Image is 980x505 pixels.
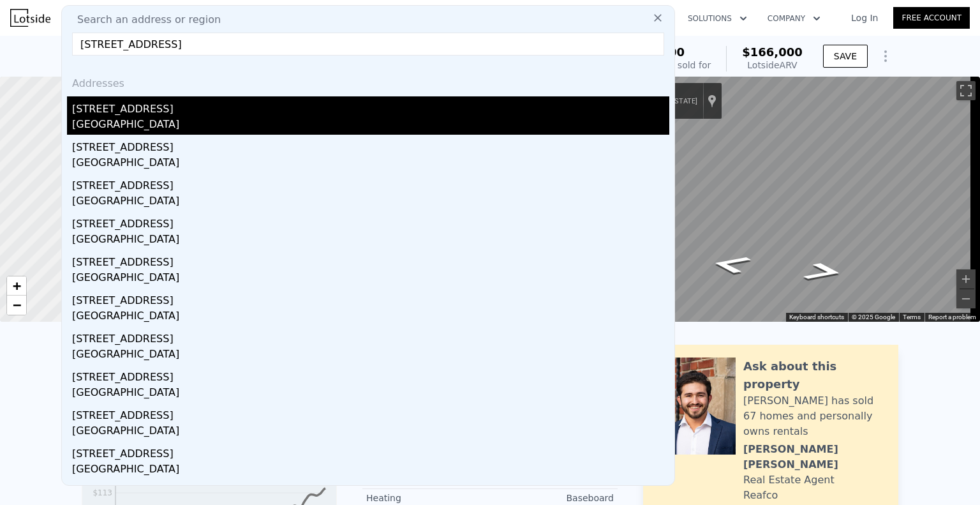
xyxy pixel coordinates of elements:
[72,385,669,403] div: [GEOGRAPHIC_DATA]
[490,492,614,504] div: Baseboard
[72,211,669,232] div: [STREET_ADDRESS]
[757,7,831,30] button: Company
[72,155,669,173] div: [GEOGRAPHIC_DATA]
[13,297,21,313] span: −
[72,270,669,288] div: [GEOGRAPHIC_DATA]
[956,269,976,289] button: Zoom in
[72,441,669,462] div: [STREET_ADDRESS]
[742,59,803,72] div: Lotside ARV
[743,472,835,488] div: Real Estate Agent
[787,258,861,286] path: Go South, N Bon Air Ave
[72,117,669,135] div: [GEOGRAPHIC_DATA]
[836,11,893,24] a: Log In
[366,492,490,504] div: Heating
[873,43,898,69] button: Show Options
[72,232,669,250] div: [GEOGRAPHIC_DATA]
[743,358,886,393] div: Ask about this property
[72,403,669,423] div: [STREET_ADDRESS]
[903,313,921,320] a: Terms
[72,347,669,365] div: [GEOGRAPHIC_DATA]
[72,33,664,56] input: Enter an address, city, region, neighborhood or zip code
[67,66,669,96] div: Addresses
[743,393,886,439] div: [PERSON_NAME] has sold 67 homes and personally owns rentals
[694,250,768,278] path: Go North, N Bon Air Ave
[72,423,669,441] div: [GEOGRAPHIC_DATA]
[72,365,669,385] div: [STREET_ADDRESS]
[584,77,980,322] div: Map
[7,276,26,296] a: Zoom in
[72,96,669,117] div: [STREET_ADDRESS]
[72,462,669,479] div: [GEOGRAPHIC_DATA]
[93,488,112,497] tspan: $113
[72,135,669,155] div: [STREET_ADDRESS]
[72,173,669,193] div: [STREET_ADDRESS]
[72,288,669,308] div: [STREET_ADDRESS]
[928,313,976,320] a: Report a problem
[72,250,669,270] div: [STREET_ADDRESS]
[13,278,21,294] span: +
[67,12,221,27] span: Search an address or region
[10,9,50,27] img: Lotside
[956,81,976,100] button: Toggle fullscreen view
[72,193,669,211] div: [GEOGRAPHIC_DATA]
[72,308,669,326] div: [GEOGRAPHIC_DATA]
[7,296,26,315] a: Zoom out
[678,7,757,30] button: Solutions
[743,488,778,503] div: Reafco
[852,313,895,320] span: © 2025 Google
[789,313,844,322] button: Keyboard shortcuts
[893,7,970,29] a: Free Account
[584,77,980,322] div: Street View
[823,45,868,68] button: SAVE
[956,289,976,308] button: Zoom out
[72,326,669,347] div: [STREET_ADDRESS]
[742,45,803,59] span: $166,000
[708,94,716,108] a: Show location on map
[743,442,886,472] div: [PERSON_NAME] [PERSON_NAME]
